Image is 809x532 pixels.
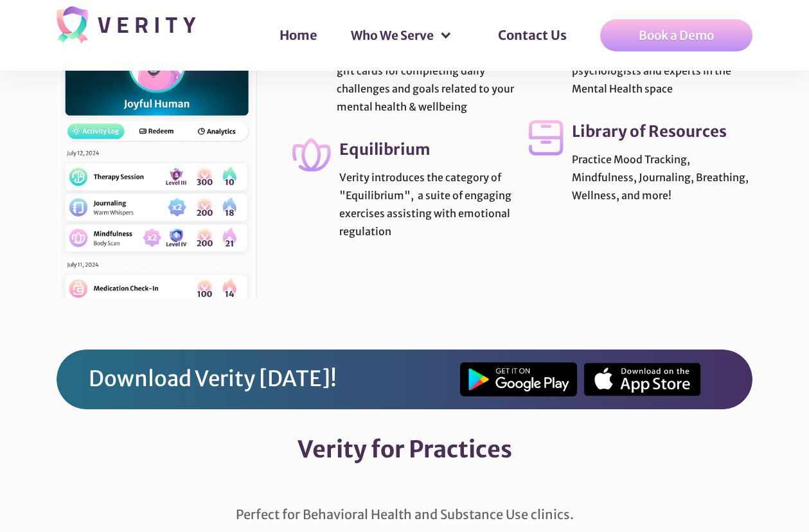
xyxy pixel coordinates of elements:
a: Book a Demo [600,19,752,51]
div: Verity introduces the category of "Equilibrium", a suite of engaging exercises assisting with emo... [339,168,516,240]
div: Earn streaks, points, badges, and gift cards for completing daily challenges and goals related to... [337,44,516,116]
a: Home [267,16,330,55]
div: Contact Us [472,3,592,67]
div: Practice Mood Tracking, Mindfulness, Journaling, Breathing, Wellness, and more! [572,150,752,204]
div: Download Verity [DATE]! [89,365,337,393]
a: Contact Us [485,16,580,55]
div: Library of Resources [572,120,727,143]
div: Who We Serve [351,29,434,42]
div: Who We Serve [338,16,465,55]
div: Book a Demo [639,29,714,42]
div: Equilibrium [339,138,431,161]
